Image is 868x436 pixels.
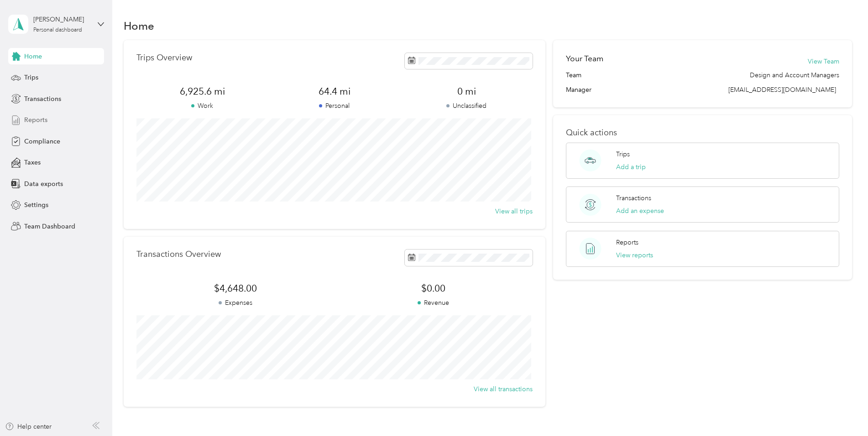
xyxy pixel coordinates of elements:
[33,27,82,33] div: Personal dashboard
[750,70,839,80] span: Design and Account Managers
[616,193,651,203] p: Transactions
[124,21,154,31] h1: Home
[474,384,533,394] button: View all transactions
[136,101,268,111] p: Work
[24,222,75,231] span: Team Dashboard
[5,422,52,431] button: Help center
[136,282,335,295] span: $4,648.00
[136,298,335,308] p: Expenses
[616,162,646,172] button: Add a trip
[401,101,533,111] p: Unclassified
[616,149,630,159] p: Trips
[616,250,653,260] button: View reports
[566,85,591,95] span: Manager
[24,158,41,167] span: Taxes
[401,85,533,98] span: 0 mi
[566,53,603,64] h2: Your Team
[24,179,63,189] span: Data exports
[495,207,533,216] button: View all trips
[268,85,400,98] span: 64.4 mi
[817,385,868,436] iframe: Everlance-gr Chat Button Frame
[616,206,664,216] button: Add an expense
[335,282,533,295] span: $0.00
[335,298,533,308] p: Revenue
[616,238,638,247] p: Reports
[24,94,61,104] span: Transactions
[268,101,400,111] p: Personal
[728,86,836,94] span: [EMAIL_ADDRESS][DOMAIN_NAME]
[136,250,221,259] p: Transactions Overview
[136,53,192,63] p: Trips Overview
[24,137,60,146] span: Compliance
[24,52,42,61] span: Home
[566,128,839,138] p: Quick actions
[24,73,38,82] span: Trips
[808,57,839,66] button: View Team
[136,85,268,98] span: 6,925.6 mi
[566,70,581,80] span: Team
[33,15,90,24] div: [PERSON_NAME]
[24,115,47,125] span: Reports
[24,200,48,210] span: Settings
